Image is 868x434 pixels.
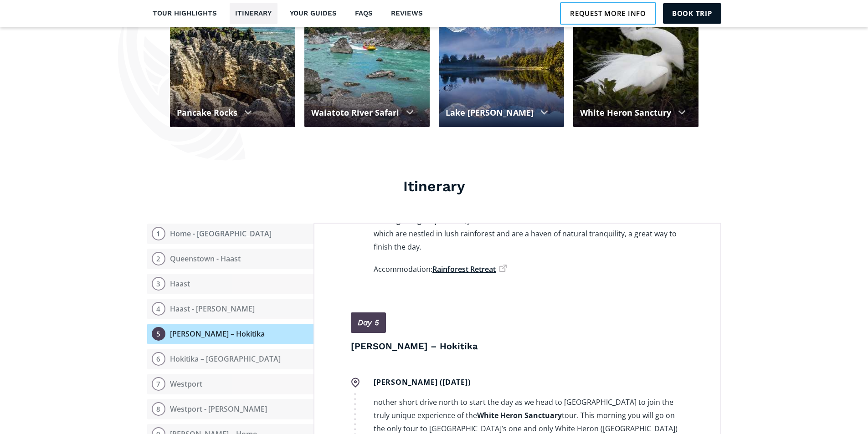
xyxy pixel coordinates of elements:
a: 1Home - [GEOGRAPHIC_DATA] [147,224,313,244]
h3: Itinerary [147,177,721,195]
a: Day 5 [351,312,386,333]
a: Rainforest Retreat [432,264,507,274]
h4: [PERSON_NAME] – Hokitika [351,340,683,352]
div: 3 [152,277,165,291]
div: Westport [170,379,202,389]
h5: [PERSON_NAME] ([DATE]) [374,378,683,387]
strong: great group dinner, [396,215,467,225]
div: 8 [152,402,165,416]
div: A world famous reflection lake [446,126,557,136]
button: 7Westport [147,374,313,394]
div: Hokitika – [GEOGRAPHIC_DATA] [170,354,281,364]
div: 6 [152,352,165,366]
div: Westport - [PERSON_NAME] [170,404,267,414]
div: Visit [GEOGRAPHIC_DATA]’s only [DEMOGRAPHIC_DATA] heron nesting site [580,126,692,156]
div: Queenstown - Haast [170,254,241,264]
strong: White Heron Sanctuary [477,410,562,420]
div: 5 [152,327,165,341]
div: Haast - [PERSON_NAME] [170,304,255,314]
div: Pancake Rocks [177,107,237,119]
div: 7 [152,377,165,391]
a: Your guides [284,3,343,24]
div: Waiatoto River Safari [311,107,399,119]
button: 6Hokitika – [GEOGRAPHIC_DATA] [147,349,313,369]
div: Home - [GEOGRAPHIC_DATA] [170,229,272,239]
div: 1 [152,227,165,240]
button: 4Haast - [PERSON_NAME] [147,299,313,319]
div: 2 [152,252,165,266]
a: Itinerary [230,3,277,24]
div: Lake [PERSON_NAME] [446,107,534,119]
button: 8Westport - [PERSON_NAME] [147,399,313,419]
a: FAQs [349,3,379,24]
div: [PERSON_NAME] – Hokitika [170,329,265,339]
button: 3Haast [147,274,313,294]
a: Reviews [385,3,429,24]
a: Tour highlights [147,3,223,24]
button: 5[PERSON_NAME] – Hokitika [147,324,313,344]
div: Rated one of the best boat tours in [GEOGRAPHIC_DATA] [311,126,423,146]
div: Haast [170,279,190,289]
p: Accommodation: [374,263,683,276]
div: White Heron Sanctury [580,107,671,119]
p: After a you also have the chance to soak in the Glacier Hot Pools which are nestled in lush rainf... [374,214,683,254]
div: Gaze in wonder at the Punakaiki pancake rocks [177,126,288,146]
a: Book trip [663,3,721,23]
div: 4 [152,302,165,316]
button: 2Queenstown - Haast [147,249,313,269]
a: Request more info [560,2,656,24]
